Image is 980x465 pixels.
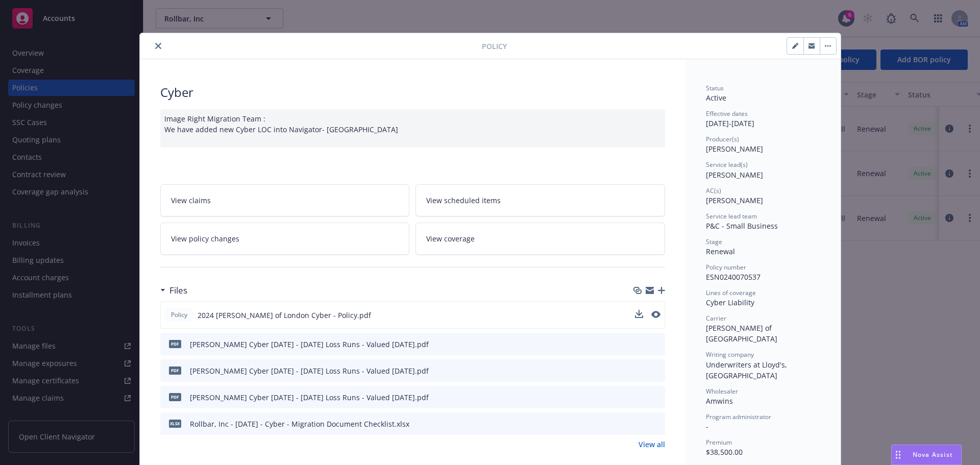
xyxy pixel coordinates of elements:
[706,109,820,129] div: [DATE] - [DATE]
[160,184,410,216] a: View claims
[160,84,665,101] div: Cyber
[706,186,721,195] span: AC(s)
[706,298,754,307] span: Cyber Liability
[652,365,661,376] button: preview file
[913,450,953,459] span: Nova Assist
[706,323,777,344] span: [PERSON_NAME] of [GEOGRAPHIC_DATA]
[651,311,660,318] button: preview file
[635,365,644,376] button: download file
[706,360,789,380] span: Underwriters at Lloyd's, [GEOGRAPHIC_DATA]
[152,40,164,52] button: close
[635,392,644,403] button: download file
[706,314,726,323] span: Carrier
[706,144,763,154] span: [PERSON_NAME]
[706,396,733,406] span: Amwins
[706,93,726,103] span: Active
[190,365,429,376] div: [PERSON_NAME] Cyber [DATE] - [DATE] Loss Runs - Valued [DATE].pdf
[169,420,181,427] span: xlsx
[706,170,763,180] span: [PERSON_NAME]
[706,438,732,447] span: Premium
[635,310,643,318] button: download file
[652,419,661,429] button: preview file
[706,412,771,421] span: Program administrator
[635,310,643,321] button: download file
[706,350,754,359] span: Writing company
[891,445,962,465] button: Nova Assist
[190,392,429,403] div: [PERSON_NAME] Cyber [DATE] - [DATE] Loss Runs - Valued [DATE].pdf
[706,160,748,169] span: Service lead(s)
[706,195,763,205] span: [PERSON_NAME]
[169,284,187,297] h3: Files
[190,339,429,350] div: [PERSON_NAME] Cyber [DATE] - [DATE] Loss Runs - Valued [DATE].pdf
[651,310,660,321] button: preview file
[415,223,665,255] a: View coverage
[169,340,181,348] span: pdf
[171,195,211,206] span: View claims
[706,247,735,256] span: Renewal
[415,184,665,216] a: View scheduled items
[706,109,748,118] span: Effective dates
[169,393,181,401] span: pdf
[652,339,661,350] button: preview file
[706,212,757,221] span: Service lead team
[190,419,409,429] div: Rollbar, Inc - [DATE] - Cyber - Migration Document Checklist.xlsx
[706,447,743,457] span: $38,500.00
[639,439,665,450] a: View all
[160,223,410,255] a: View policy changes
[706,237,722,246] span: Stage
[426,233,475,244] span: View coverage
[706,84,724,92] span: Status
[706,272,761,282] span: ESN0240070537
[169,310,189,320] span: Policy
[169,366,181,374] span: pdf
[706,263,746,272] span: Policy number
[635,419,644,429] button: download file
[706,135,739,143] span: Producer(s)
[652,392,661,403] button: preview file
[160,109,665,148] div: Image Right Migration Team : We have added new Cyber LOC into Navigator- [GEOGRAPHIC_DATA]
[160,284,187,297] div: Files
[171,233,239,244] span: View policy changes
[706,422,708,431] span: -
[706,221,778,231] span: P&C - Small Business
[706,387,738,396] span: Wholesaler
[198,310,371,321] span: 2024 [PERSON_NAME] of London Cyber - Policy.pdf
[706,288,756,297] span: Lines of coverage
[635,339,644,350] button: download file
[426,195,501,206] span: View scheduled items
[482,41,507,52] span: Policy
[892,445,904,464] div: Drag to move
